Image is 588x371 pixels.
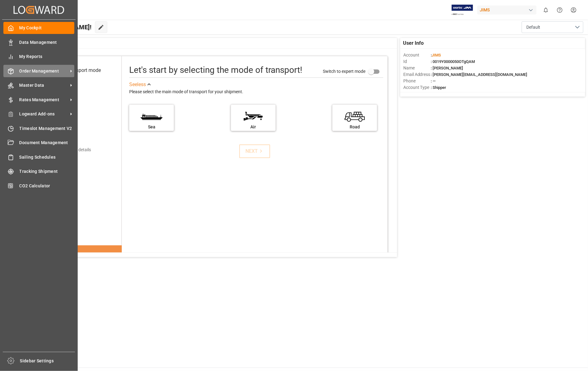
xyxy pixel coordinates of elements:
a: My Reports [3,51,74,63]
a: CO2 Calculator [3,180,74,192]
div: Air [234,124,273,130]
a: My Cockpit [3,22,74,34]
span: : [PERSON_NAME][EMAIL_ADDRESS][DOMAIN_NAME] [431,72,528,77]
span: My Cockpit [19,25,75,31]
span: : Shipper [431,85,446,90]
div: NEXT [245,148,264,155]
span: Hello [PERSON_NAME]! [26,21,92,33]
span: Tracking Shipment [19,168,75,175]
span: Master Data [19,82,68,89]
span: : 0019Y0000050OTgQAM [431,59,475,64]
span: Data Management [19,39,75,46]
span: Phone [403,78,431,84]
span: Switch to expert mode [323,69,365,74]
span: Default [526,24,540,31]
span: Rates Management [19,97,68,103]
a: Sailing Schedules [3,151,74,163]
div: Sea [132,124,171,130]
span: Timeslot Management V2 [19,125,75,132]
span: JIMS [432,53,441,57]
span: Name [403,65,431,71]
span: Account [403,52,431,58]
button: JIMS [477,4,539,16]
div: Please select the main mode of transport for your shipment. [129,88,383,96]
span: Account Type [403,84,431,91]
button: NEXT [239,144,270,158]
span: : — [431,79,436,83]
button: open menu [522,21,583,33]
div: See less [129,81,146,88]
a: Timeslot Management V2 [3,122,74,134]
span: User Info [403,40,424,47]
a: Tracking Shipment [3,165,74,177]
span: Email Address [403,71,431,78]
div: Select transport mode [53,67,101,74]
button: Help Center [553,3,567,17]
span: My Reports [19,53,75,60]
div: Let's start by selecting the mode of transport! [129,64,302,77]
span: Document Management [19,140,75,146]
span: Id [403,58,431,65]
span: : [PERSON_NAME] [431,66,463,70]
div: Add shipping details [52,147,91,153]
button: show 0 new notifications [539,3,553,17]
a: Document Management [3,137,74,149]
div: JIMS [477,6,537,15]
span: CO2 Calculator [19,183,75,189]
span: Logward Add-ons [19,111,68,117]
span: Sailing Schedules [19,154,75,160]
img: Exertis%20JAM%20-%20Email%20Logo.jpg_1722504956.jpg [452,5,473,15]
span: Order Management [19,68,68,74]
span: : [431,53,441,57]
span: Sidebar Settings [20,358,75,364]
a: Data Management [3,36,74,48]
div: Road [335,124,374,130]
